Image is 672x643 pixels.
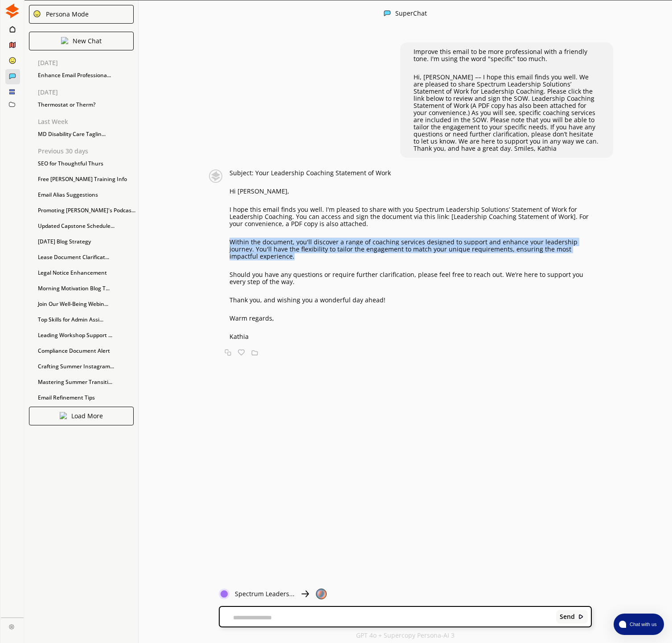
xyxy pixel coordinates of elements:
div: Enhance Email Professiona... [33,69,138,82]
p: Previous 30 days [38,148,138,155]
div: Promoting [PERSON_NAME]'s Podcas... [33,204,138,217]
div: Crafting Summer Instagram... [33,360,138,373]
p: [DATE] [38,89,138,96]
div: Compliance Document Alert [33,344,138,358]
div: Join Our Well-Being Webin... [33,297,138,311]
div: [DATE] Blog Strategy [33,235,138,248]
p: Warm regards, [229,315,592,322]
p: [DATE] [38,59,138,66]
p: Last Week [38,118,138,125]
img: Save [251,349,258,356]
img: Close [60,412,67,419]
img: Close [384,10,391,17]
p: Improve this email to be more professional with a friendly tone. I'm using the word "specific" to... [414,48,600,62]
a: Close [1,618,24,633]
div: Email Refinement Tips [33,391,138,404]
img: Favorite [238,349,245,356]
span: Chat with us [626,621,659,628]
div: Leading Workshop Support ... [33,329,138,342]
img: Close [9,624,14,629]
img: Close [316,589,327,599]
p: I hope this email finds you well. I'm pleased to share with you Spectrum Leadership Solutions’ St... [229,206,592,227]
p: Within the document, you'll discover a range of coaching services designed to support and enhance... [229,239,592,260]
div: Lease Document Clarificat... [33,251,138,264]
div: Top Skills for Admin Assi... [33,313,138,326]
p: Load More [71,412,103,420]
div: Thermostat or Therm? [33,98,138,111]
p: Kathia [229,333,592,340]
img: Close [206,169,225,183]
img: Close [300,589,311,599]
img: Close [61,37,68,44]
div: SEO for Thoughtful Thurs [33,157,138,170]
div: MD Disability Care Taglin... [33,128,138,141]
div: Updated Capstone Schedule... [33,219,138,233]
img: Copy [225,349,231,356]
div: Morning Motivation Blog T... [33,282,138,295]
button: atlas-launcher [614,614,664,635]
p: Hi [PERSON_NAME], [229,188,592,195]
img: Close [578,614,584,620]
img: Close [33,10,41,18]
div: SuperChat [395,10,427,18]
div: Mastering Summer Transiti... [33,375,138,389]
p: Spectrum Leaders... [235,590,295,598]
img: Close [5,4,20,18]
b: Send [560,613,575,620]
div: Legal Notice Enhancement [33,266,138,280]
p: Hi, [PERSON_NAME] –– I hope this email finds you well. We are pleased to share Spectrum Leadershi... [414,74,600,152]
p: Subject: Your Leadership Coaching Statement of Work [229,169,592,177]
div: Free [PERSON_NAME] Training Info [33,173,138,186]
img: Close [219,589,229,599]
p: Thank you, and wishing you a wonderful day ahead! [229,297,592,304]
p: Should you have any questions or require further clarification, please feel free to reach out. We... [229,271,592,285]
p: GPT 4o + Supercopy Persona-AI 3 [356,632,455,639]
p: New Chat [73,37,102,45]
div: Persona Mode [43,11,89,18]
div: Email Alias Suggestions [33,188,138,202]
